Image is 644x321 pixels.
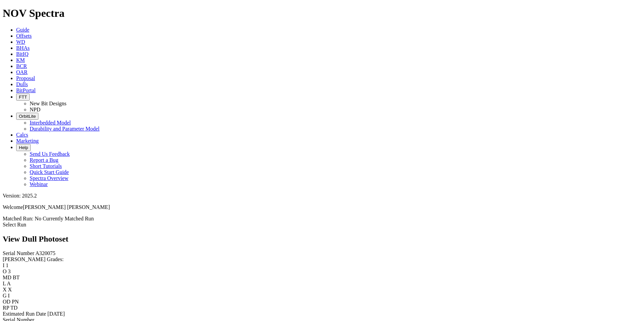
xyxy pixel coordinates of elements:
[35,216,94,221] span: No Currently Matched Run
[3,193,641,199] div: Version: 2025.2
[47,311,65,317] span: [DATE]
[30,163,62,169] a: Short Tutorials
[30,157,58,163] a: Report a Bug
[16,33,32,39] a: Offsets
[16,57,25,63] a: KM
[19,114,36,119] span: OrbitLite
[7,281,11,286] span: A
[3,305,9,311] label: RP
[16,94,30,101] button: FTT
[3,7,641,20] h1: NOV Spectra
[16,81,28,87] a: Dulls
[3,222,26,227] a: Select Run
[19,95,27,100] span: FTT
[30,126,100,132] a: Durability and Parameter Model
[3,293,7,298] label: G
[3,256,641,262] div: [PERSON_NAME] Grades:
[8,293,10,298] span: I
[3,287,7,292] label: X
[3,269,7,274] label: O
[16,87,36,93] a: BitPortal
[19,145,28,150] span: Help
[16,27,29,33] a: Guide
[30,181,48,187] a: Webinar
[12,299,19,305] span: PN
[3,299,10,305] label: OD
[3,204,641,210] p: Welcome
[3,250,34,256] label: Serial Number
[30,169,69,175] a: Quick Start Guide
[30,120,71,126] a: Interbedded Model
[10,305,18,311] span: TD
[3,235,641,244] h2: View Dull Photoset
[16,132,28,138] a: Calcs
[16,63,27,69] a: BCR
[30,101,66,106] a: New Bit Designs
[13,275,20,280] span: BT
[16,113,38,120] button: OrbitLite
[30,175,68,181] a: Spectra Overview
[16,144,31,151] button: Help
[16,45,30,51] a: BHAs
[8,269,11,274] span: 3
[8,287,12,292] span: X
[16,39,25,45] a: WD
[16,69,28,75] a: OAR
[6,262,8,268] span: 1
[23,204,110,210] span: [PERSON_NAME] [PERSON_NAME]
[30,151,70,157] a: Send Us Feedback
[3,216,33,221] span: Matched Run:
[3,275,11,280] label: MD
[3,311,46,317] label: Estimated Run Date
[3,281,6,286] label: L
[16,138,39,144] a: Marketing
[16,75,35,81] a: Proposal
[30,107,40,112] a: NPD
[3,262,4,268] label: I
[16,51,28,57] a: BitIQ
[35,250,56,256] span: A320075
